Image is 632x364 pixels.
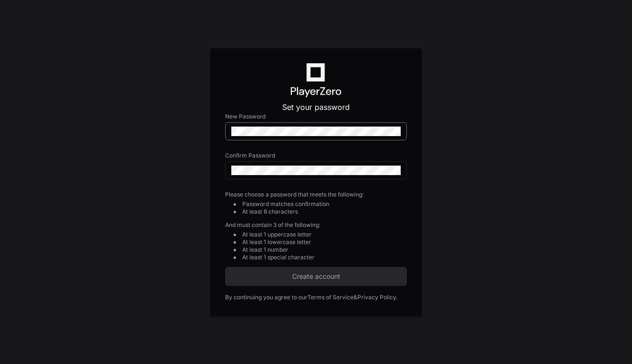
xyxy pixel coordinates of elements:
div: At least 1 uppercase letter [242,231,407,238]
span: Create account [225,272,407,281]
div: And must contain 3 of the following: [225,221,407,229]
div: Password matches confirmation [242,200,407,208]
a: Terms of Service [307,294,354,301]
div: By continuing you agree to our [225,294,307,301]
button: Create account [225,267,407,286]
label: Confirm Password [225,152,407,159]
div: Please choose a password that meets the following: [225,191,407,198]
a: Privacy Policy. [357,294,397,301]
div: At least 1 lowercase letter [242,238,407,246]
div: At least 1 special character [242,254,407,261]
div: & [354,294,357,301]
div: At least 8 characters [242,208,407,216]
div: At least 1 number [242,246,407,254]
label: New Password [225,113,407,120]
p: Set your password [225,101,407,113]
